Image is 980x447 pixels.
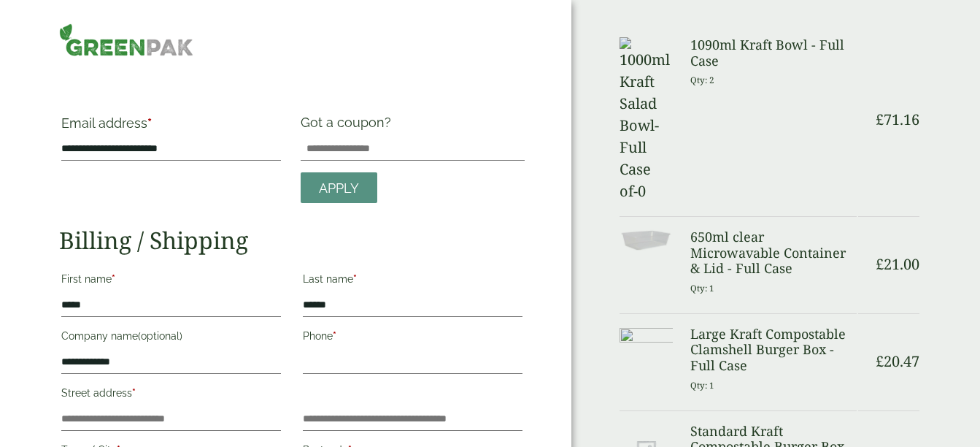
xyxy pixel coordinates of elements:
h3: 650ml clear Microwavable Container & Lid - Full Case [690,229,857,277]
span: £ [876,110,884,129]
bdi: 71.16 [876,110,919,129]
abbr: required [333,330,336,342]
abbr: required [353,273,357,285]
abbr: required [147,115,152,131]
label: Last name [303,269,522,294]
bdi: 20.47 [876,351,919,371]
small: Qty: 1 [690,283,714,294]
label: Got a coupon? [301,115,397,137]
span: (optional) [138,330,182,342]
span: Apply [319,180,359,196]
abbr: required [132,387,136,399]
label: Email address [61,117,281,137]
h2: Billing / Shipping [59,226,525,254]
img: GreenPak Supplies [59,23,193,56]
a: Apply [301,172,377,204]
img: 1000ml Kraft Salad Bowl-Full Case of-0 [620,37,672,202]
bdi: 21.00 [876,254,919,274]
h3: Large Kraft Compostable Clamshell Burger Box - Full Case [690,326,857,374]
small: Qty: 1 [690,380,714,391]
span: £ [876,351,884,371]
label: Street address [61,383,281,408]
h3: 1090ml Kraft Bowl - Full Case [690,37,857,69]
label: Phone [303,326,522,351]
label: First name [61,269,281,294]
span: £ [876,254,884,274]
small: Qty: 2 [690,74,714,85]
label: Company name [61,326,281,351]
abbr: required [112,273,115,285]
